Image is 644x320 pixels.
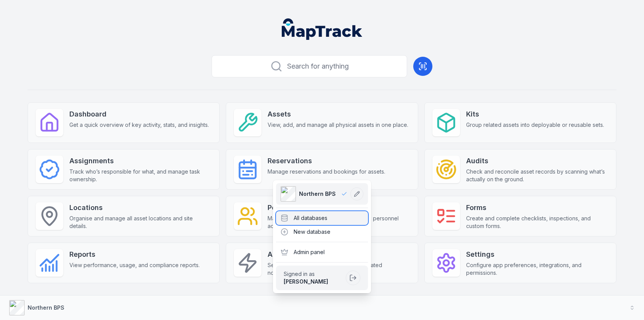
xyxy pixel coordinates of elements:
[284,270,343,278] span: Signed in as
[273,180,371,293] div: Northern BPS
[284,278,328,285] strong: [PERSON_NAME]
[276,211,368,225] div: All databases
[28,304,64,311] strong: Northern BPS
[276,225,368,239] div: New database
[299,190,336,198] span: Northern BPS
[276,245,368,259] div: Admin panel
